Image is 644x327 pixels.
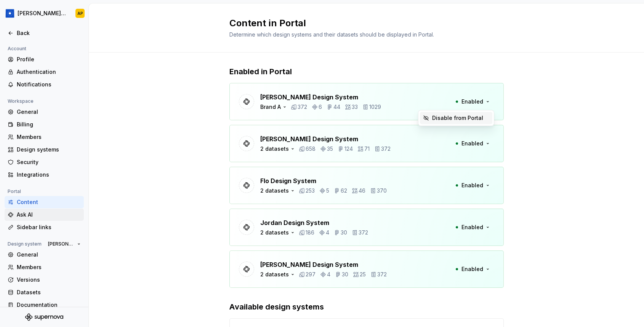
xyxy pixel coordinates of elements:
[229,31,434,38] span: Determine which design systems and their datasets should be displayed in Portal.
[25,313,63,321] svg: Supernova Logo
[2,5,87,22] button: [PERSON_NAME] Design SystemAP
[17,171,81,179] div: Integrations
[260,103,281,111] div: Brand A
[17,108,81,116] div: General
[48,241,74,247] span: [PERSON_NAME] Design System
[260,260,387,269] p: [PERSON_NAME] Design System
[306,187,315,195] p: 253
[298,103,307,111] p: 372
[5,299,84,311] a: Documentation
[260,271,289,278] div: 2 datasets
[5,97,37,106] div: Workspace
[5,187,24,196] div: Portal
[17,289,81,296] div: Datasets
[450,179,494,192] button: Enabled
[5,261,84,273] a: Members
[260,176,387,185] p: Flo Design System
[5,66,84,78] a: Authentication
[17,223,81,231] div: Sidebar links
[333,103,340,111] p: 44
[461,223,483,231] span: Enabled
[5,9,14,18] img: 049812b6-2877-400d-9dc9-987621144c16.png
[344,145,353,153] p: 124
[326,187,329,195] p: 5
[306,145,316,153] p: 658
[17,146,81,153] div: Design systems
[17,56,81,63] div: Profile
[5,239,45,249] div: Design system
[5,53,84,65] a: Profile
[360,271,366,278] p: 25
[5,169,84,181] a: Integrations
[326,229,329,236] p: 4
[260,145,289,153] div: 2 datasets
[260,93,381,102] p: [PERSON_NAME] Design System
[364,145,370,153] p: 71
[5,44,29,53] div: Account
[377,187,387,195] p: 370
[461,98,483,105] span: Enabled
[327,145,333,153] p: 35
[17,158,81,166] div: Security
[5,221,84,233] a: Sidebar links
[17,251,81,258] div: General
[5,144,84,156] a: Design systems
[5,249,84,261] a: General
[461,140,483,147] span: Enabled
[5,196,84,208] a: Content
[306,271,316,278] p: 297
[5,78,84,91] a: Notifications
[5,118,84,131] a: Billing
[461,265,483,273] span: Enabled
[229,66,504,77] p: Enabled in Portal
[5,131,84,143] a: Members
[461,182,483,189] span: Enabled
[229,17,495,29] h2: Content in Portal
[260,218,368,227] p: Jordan Design System
[418,110,494,126] div: Suggestions
[352,103,358,111] p: 33
[341,187,347,195] p: 62
[77,10,83,16] div: AP
[327,271,330,278] p: 4
[432,114,483,122] div: Disable from Portal
[17,276,81,284] div: Versions
[341,229,347,236] p: 30
[381,145,391,153] p: 372
[17,121,81,128] div: Billing
[17,29,81,37] div: Back
[359,229,368,236] p: 372
[229,301,504,312] p: Available design systems
[5,286,84,298] a: Datasets
[18,10,66,17] div: [PERSON_NAME] Design System
[369,103,381,111] p: 1029
[359,187,365,195] p: 46
[260,187,289,195] div: 2 datasets
[5,209,84,221] a: Ask AI
[5,106,84,118] a: General
[450,220,494,234] button: Enabled
[306,229,314,236] p: 186
[450,95,494,108] button: Enabled
[319,103,322,111] p: 6
[17,68,81,76] div: Authentication
[260,229,289,236] div: 2 datasets
[5,156,84,168] a: Security
[17,263,81,271] div: Members
[450,137,494,150] button: Enabled
[17,211,81,219] div: Ask AI
[342,271,348,278] p: 30
[17,301,81,309] div: Documentation
[377,271,387,278] p: 372
[5,27,84,39] a: Back
[17,81,81,88] div: Notifications
[5,274,84,286] a: Versions
[17,198,81,206] div: Content
[260,134,391,144] p: [PERSON_NAME] Design System
[450,262,494,276] button: Enabled
[17,133,81,141] div: Members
